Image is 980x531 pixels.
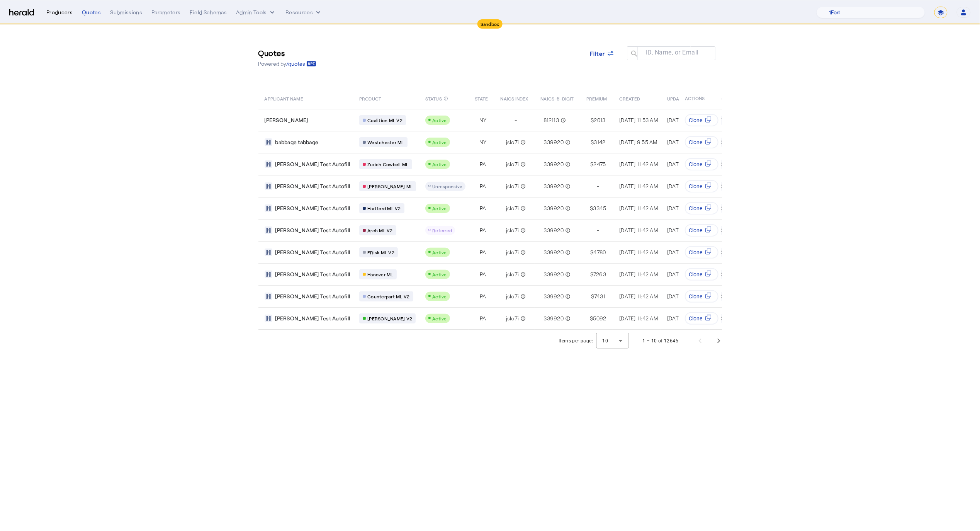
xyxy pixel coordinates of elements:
span: jslo7i [506,182,519,190]
span: PA [480,204,486,212]
span: Active [432,206,447,211]
span: Clone [689,226,703,234]
span: [DATE] 11:42 AM [619,315,658,322]
span: [PERSON_NAME] V2 [367,315,412,322]
span: jslo7i [506,293,519,300]
span: Active [432,117,447,123]
span: [DATE] 11:42 AM [619,183,658,189]
span: 339920 [544,160,564,168]
mat-icon: info_outline [564,226,571,234]
span: Unresponsive [432,184,462,189]
span: jslo7i [506,248,519,256]
span: - [597,226,599,234]
span: 4780 [594,248,606,256]
span: Hanover ML [367,271,393,277]
mat-icon: info_outline [519,204,526,212]
span: Active [432,316,447,321]
span: [PERSON_NAME] Test Autofill [275,315,350,322]
span: 812113 [544,116,559,124]
button: internal dropdown menu [236,9,276,16]
span: Clone [689,315,703,322]
span: babbage tabbage [275,138,319,146]
span: [DATE] 11:53 AM [619,117,658,123]
span: [PERSON_NAME] Test Autofill [275,226,350,234]
button: Clone [685,158,719,170]
span: Referred [432,228,452,233]
span: [DATE] 11:42 AM [619,271,658,277]
span: 339920 [544,315,564,322]
span: Coalition ML V2 [367,117,403,123]
span: $ [590,315,593,322]
span: [DATE] 11:42 AM [667,183,706,189]
span: [DATE] 11:43 AM [667,271,706,277]
mat-icon: info_outline [564,204,571,212]
mat-icon: info_outline [519,271,526,278]
mat-icon: info_outline [519,182,526,190]
mat-icon: info_outline [519,293,526,300]
span: CREATED [619,94,640,102]
span: [PERSON_NAME] Test Autofill [275,182,350,190]
span: PA [480,315,486,322]
span: Counterpart ML V2 [367,293,409,300]
span: 2013 [594,116,606,124]
span: [PERSON_NAME] Test Autofill [275,271,350,278]
span: PA [480,271,486,278]
mat-icon: info_outline [564,293,571,300]
mat-icon: info_outline [564,315,571,322]
span: [DATE] 11:42 AM [619,249,658,255]
span: [PERSON_NAME] Test Autofill [275,248,350,256]
button: Clone [685,290,719,303]
div: Submissions [110,9,142,16]
span: [DATE] 11:43 AM [667,205,706,211]
span: [DATE] 11:43 AM [667,161,706,167]
span: Active [432,140,447,145]
button: Clone [685,224,719,237]
span: Clone [689,116,703,124]
mat-icon: info_outline [519,248,526,256]
mat-icon: info_outline [519,138,526,146]
span: PREMIUM [586,94,607,102]
div: Sandbox [477,19,503,29]
span: 339920 [544,271,564,278]
button: Clone [685,246,719,259]
span: [PERSON_NAME] [265,116,308,124]
mat-icon: info_outline [559,116,566,124]
span: Hartford ML V2 [367,205,401,211]
span: $ [591,116,594,124]
span: Active [432,250,447,255]
button: Clone [685,268,719,281]
span: Zurich Cowbell ML [367,161,408,167]
span: Filter [590,49,605,58]
span: PA [480,226,486,234]
span: NY [479,138,487,146]
span: [PERSON_NAME] Test Autofill [275,293,350,300]
button: Clone [685,114,719,126]
div: Quotes [82,9,101,16]
span: 339920 [544,204,564,212]
span: NAICS-6-DIGIT [541,94,574,102]
h3: Quotes [258,48,316,58]
span: jslo7i [506,138,519,146]
span: 5092 [593,315,606,322]
mat-icon: info_outline [564,182,571,190]
span: Active [432,272,447,277]
button: Clone [685,202,719,214]
span: $ [590,248,593,256]
span: [PERSON_NAME] ML [367,183,413,189]
span: jslo7i [506,315,519,322]
span: [DATE] 11:42 AM [619,227,658,233]
span: [DATE] 9:55 AM [667,139,705,145]
span: PA [480,182,486,190]
span: 339920 [544,138,564,146]
div: Parameters [151,9,181,16]
mat-icon: info_outline [519,315,526,322]
span: jslo7i [506,160,519,168]
mat-icon: info_outline [519,160,526,168]
span: [DATE] 11:44 AM [667,249,707,255]
button: Next page [710,332,728,350]
button: Clone [685,312,719,325]
span: 3345 [593,204,606,212]
span: Clone [689,138,703,146]
th: ACTIONS [679,87,722,109]
span: [DATE] 11:42 AM [619,293,658,300]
